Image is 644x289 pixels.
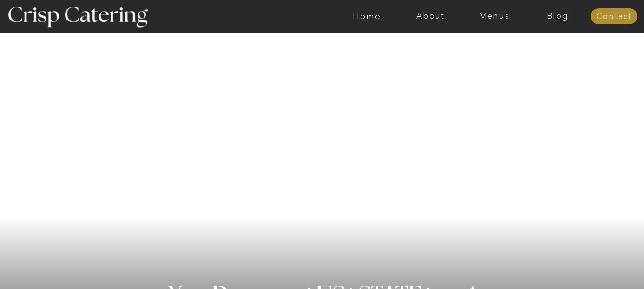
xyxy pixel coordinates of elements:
[462,12,526,21] a: Menus
[399,12,462,21] a: About
[526,12,590,21] a: Blog
[591,12,637,21] a: Contact
[335,12,399,21] a: Home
